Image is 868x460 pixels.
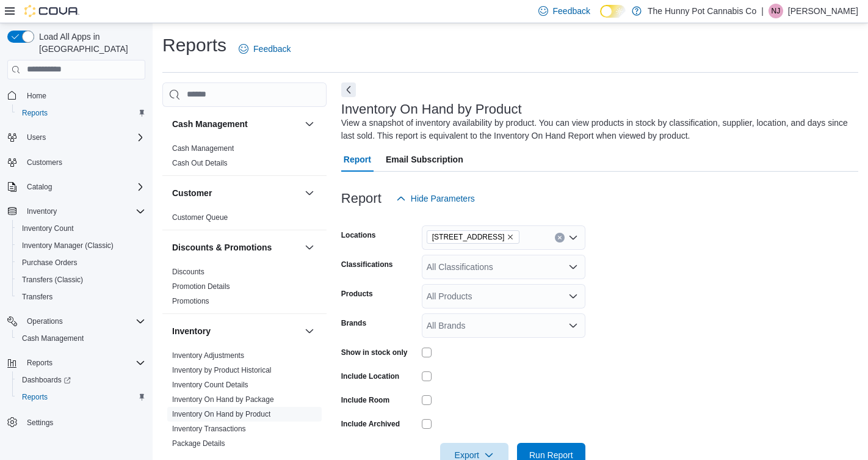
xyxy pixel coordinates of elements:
[172,213,228,222] span: Customer Queue
[172,395,274,404] span: Inventory On Hand by Package
[17,290,57,304] a: Transfers
[22,108,48,118] span: Reports
[172,351,244,360] span: Inventory Adjustments
[22,356,57,370] button: Reports
[172,241,300,254] button: Discounts & Promotions
[2,313,150,330] button: Operations
[172,297,209,305] a: Promotions
[172,439,225,448] a: Package Details
[27,158,62,167] span: Customers
[568,262,578,272] button: Open list of options
[12,271,150,288] button: Transfers (Classic)
[172,158,228,168] span: Cash Out Details
[17,390,52,404] a: Reports
[761,4,764,18] p: |
[302,240,317,255] button: Discounts & Promotions
[22,130,51,145] button: Users
[22,356,145,370] span: Reports
[17,106,145,120] span: Reports
[22,292,52,302] span: Transfers
[769,4,783,18] div: Nafeesa Joseph
[341,348,408,357] label: Show in stock only
[341,395,389,405] label: Include Room
[22,89,51,103] a: Home
[22,180,145,194] span: Catalog
[27,316,63,326] span: Operations
[172,118,248,130] h3: Cash Management
[341,230,376,240] label: Locations
[12,220,150,237] button: Inventory Count
[22,314,68,329] button: Operations
[555,233,565,243] button: Clear input
[172,424,246,434] span: Inventory Transactions
[172,410,270,418] a: Inventory On Hand by Product
[341,419,400,429] label: Include Archived
[172,351,244,360] a: Inventory Adjustments
[2,153,150,171] button: Customers
[302,186,317,200] button: Customer
[234,37,295,61] a: Feedback
[302,324,317,338] button: Inventory
[17,290,145,304] span: Transfers
[172,439,225,448] span: Package Details
[648,4,756,18] p: The Hunny Pot Cannabis Co
[162,33,226,57] h1: Reports
[172,282,230,291] a: Promotion Details
[17,255,82,270] a: Purchase Orders
[2,129,150,146] button: Users
[253,43,291,55] span: Feedback
[22,224,74,233] span: Inventory Count
[22,334,84,343] span: Cash Management
[172,395,274,404] a: Inventory On Hand by Package
[27,133,46,142] span: Users
[341,371,399,381] label: Include Location
[172,325,211,337] h3: Inventory
[22,414,145,429] span: Settings
[22,375,71,385] span: Dashboards
[22,415,58,430] a: Settings
[17,272,145,287] span: Transfers (Classic)
[341,117,852,142] div: View a snapshot of inventory availability by product. You can view products in stock by classific...
[386,147,463,172] span: Email Subscription
[17,390,145,404] span: Reports
[162,141,327,175] div: Cash Management
[341,102,522,117] h3: Inventory On Hand by Product
[172,365,272,375] span: Inventory by Product Historical
[27,182,52,192] span: Catalog
[172,409,270,419] span: Inventory On Hand by Product
[172,267,204,277] span: Discounts
[17,373,145,387] span: Dashboards
[172,187,300,199] button: Customer
[17,373,76,387] a: Dashboards
[12,371,150,389] a: Dashboards
[22,392,48,402] span: Reports
[172,213,228,222] a: Customer Queue
[341,318,366,328] label: Brands
[568,291,578,301] button: Open list of options
[17,238,145,253] span: Inventory Manager (Classic)
[507,233,514,241] button: Remove 4936 Yonge St from selection in this group
[341,289,373,299] label: Products
[12,104,150,122] button: Reports
[17,255,145,270] span: Purchase Orders
[341,82,356,97] button: Next
[17,221,79,236] a: Inventory Count
[341,260,393,269] label: Classifications
[2,87,150,104] button: Home
[27,358,52,368] span: Reports
[22,155,67,170] a: Customers
[172,118,300,130] button: Cash Management
[12,237,150,254] button: Inventory Manager (Classic)
[27,418,53,428] span: Settings
[432,231,505,243] span: [STREET_ADDRESS]
[172,366,272,374] a: Inventory by Product Historical
[27,91,46,101] span: Home
[772,4,781,18] span: NJ
[172,241,272,254] h3: Discounts & Promotions
[172,380,248,390] span: Inventory Count Details
[17,331,145,346] span: Cash Management
[172,187,212,199] h3: Customer
[600,5,626,18] input: Dark Mode
[172,268,204,276] a: Discounts
[553,5,590,17] span: Feedback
